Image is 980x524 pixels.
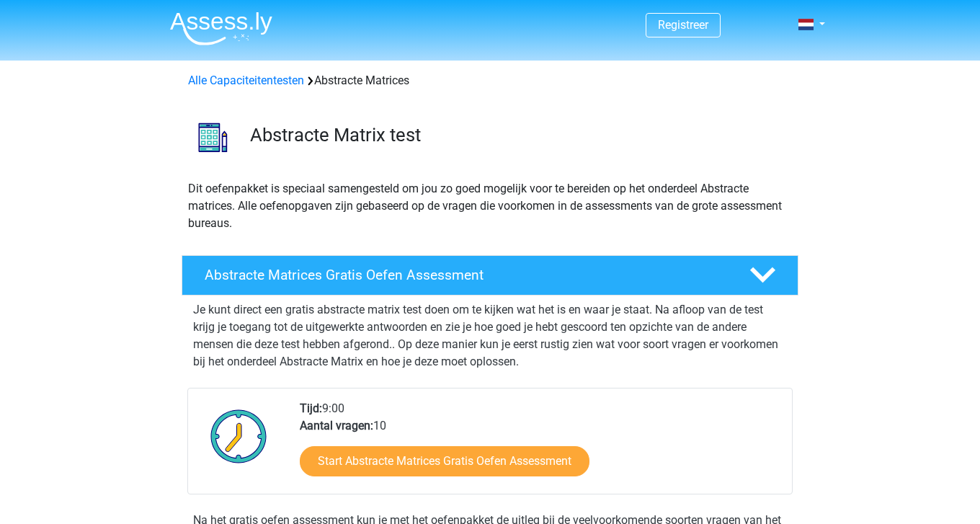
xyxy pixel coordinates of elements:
b: Tijd: [300,401,322,415]
div: Abstracte Matrices [182,72,798,89]
a: Registreer [658,18,708,32]
a: Alle Capaciteitentesten [188,74,304,87]
img: Klok [202,400,275,472]
p: Je kunt direct een gratis abstracte matrix test doen om te kijken wat het is en waar je staat. Na... [193,301,787,370]
h4: Abstracte Matrices Gratis Oefen Assessment [205,267,726,283]
img: Assessly [170,12,272,45]
img: abstracte matrices [182,107,244,168]
div: 9:00 10 [289,400,791,494]
a: Start Abstracte Matrices Gratis Oefen Assessment [300,446,589,476]
p: Dit oefenpakket is speciaal samengesteld om jou zo goed mogelijk voor te bereiden op het onderdee... [188,180,792,232]
h3: Abstracte Matrix test [250,124,787,146]
b: Aantal vragen: [300,419,373,432]
a: Abstracte Matrices Gratis Oefen Assessment [176,255,804,296]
